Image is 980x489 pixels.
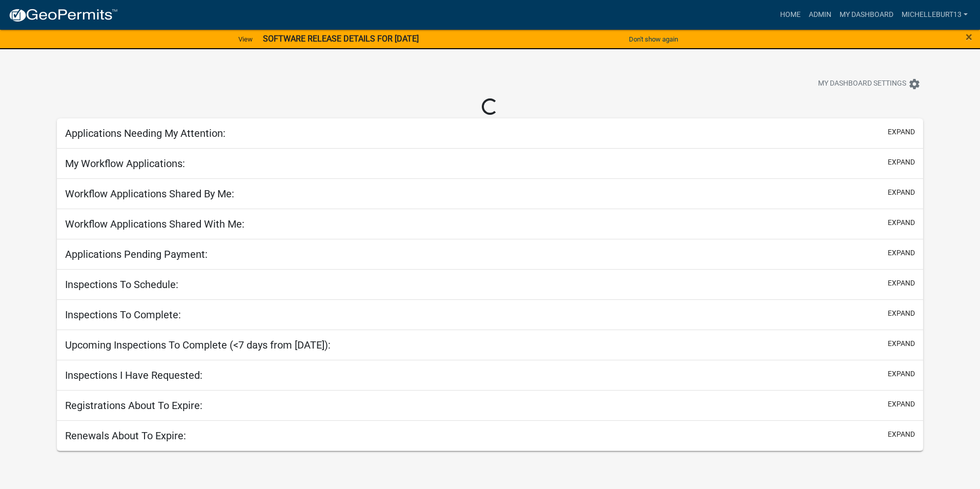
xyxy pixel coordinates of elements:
[65,399,202,412] h5: Registrations About To Expire:
[65,278,178,291] h5: Inspections To Schedule:
[888,127,915,137] button: expand
[65,430,186,442] h5: Renewals About To Expire:
[888,308,915,319] button: expand
[65,188,234,200] h5: Workflow Applications Shared By Me:
[888,429,915,440] button: expand
[888,157,915,168] button: expand
[888,369,915,379] button: expand
[65,248,208,260] h5: Applications Pending Payment:
[65,218,244,230] h5: Workflow Applications Shared With Me:
[65,339,331,351] h5: Upcoming Inspections To Complete (<7 days from [DATE]):
[810,74,929,94] button: My Dashboard Settingssettings
[625,31,682,48] button: Don't show again
[966,31,972,43] button: Close
[65,309,181,321] h5: Inspections To Complete:
[805,5,835,25] a: Admin
[897,5,972,25] a: michelleburt13
[888,217,915,228] button: expand
[835,5,897,25] a: My Dashboard
[888,187,915,198] button: expand
[966,30,972,44] span: ×
[776,5,805,25] a: Home
[888,278,915,289] button: expand
[888,248,915,258] button: expand
[818,78,906,90] span: My Dashboard Settings
[263,34,419,44] strong: SOFTWARE RELEASE DETAILS FOR [DATE]
[888,338,915,349] button: expand
[65,369,202,381] h5: Inspections I Have Requested:
[234,31,257,48] a: View
[65,127,226,139] h5: Applications Needing My Attention:
[888,399,915,410] button: expand
[65,157,185,170] h5: My Workflow Applications:
[908,78,921,90] i: settings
